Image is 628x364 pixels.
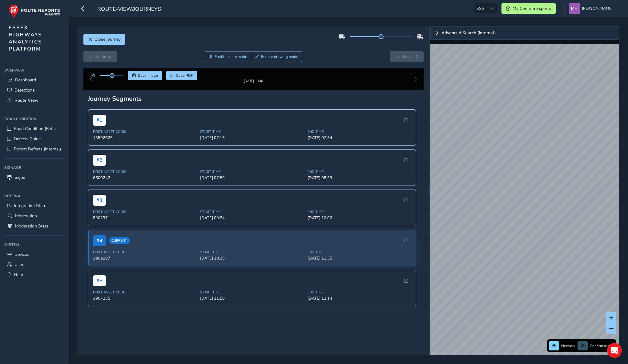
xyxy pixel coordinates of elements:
[128,71,162,80] button: Save
[200,255,304,260] span: Start Time:
[308,140,411,145] span: [DATE] 07:34
[97,5,161,14] span: route-view/journeys
[607,343,622,358] div: Open Intercom Messenger
[14,136,41,142] span: Defects Guide
[4,114,64,124] div: Road Condition
[308,295,411,300] span: End Time:
[93,200,106,211] span: # 3
[4,134,64,144] a: Defects Guide
[4,172,64,182] a: Signs
[308,180,411,186] span: [DATE] 08:33
[513,6,551,11] span: My Confirm Exports
[569,3,615,14] button: [PERSON_NAME]
[166,71,197,80] button: PDF
[93,260,197,266] span: 3901897
[93,134,197,139] span: First Asset Code:
[582,3,613,14] span: [PERSON_NAME]
[93,301,197,306] span: 3907235
[93,140,197,145] span: 13802625
[4,85,64,95] a: Detections
[205,51,251,62] button: Zoom
[14,272,23,278] span: Help
[4,270,64,280] a: Help
[14,146,61,152] span: Recent Defects (Internal)
[215,54,247,59] span: Enable zoom mode
[4,211,64,221] a: Moderation
[95,36,121,42] span: Close journey
[4,95,64,105] a: Route View
[441,31,496,35] span: Advanced Search (internal)
[200,260,304,266] span: [DATE] 10:25
[200,301,304,306] span: [DATE] 11:50
[93,240,106,251] span: # 4
[88,99,420,108] div: Journey Segments
[4,163,64,172] div: Signage
[235,84,272,88] div: [DATE] 10:46
[200,174,304,179] span: Start Time:
[200,180,304,186] span: [DATE] 07:50
[14,97,38,103] span: Route View
[235,78,272,84] img: Thumbnail frame
[430,26,619,40] a: Expand
[261,54,298,59] span: Enable drawing mode
[93,215,197,219] span: First Asset Code:
[93,174,197,179] span: First Asset Code:
[93,255,197,260] span: First Asset Code:
[176,73,193,78] span: Save PDF
[9,4,60,18] img: rr logo
[200,220,304,226] span: [DATE] 09:24
[308,260,411,266] span: [DATE] 11:35
[308,301,411,306] span: [DATE] 12:14
[308,174,411,179] span: End Time:
[4,240,64,249] div: System
[308,215,411,219] span: End Time:
[200,140,304,145] span: [DATE] 07:16
[474,3,487,14] span: ESS
[83,34,125,45] button: Close journey
[308,220,411,226] span: [DATE] 10:06
[200,295,304,300] span: Start Time:
[4,124,64,134] a: Road Condition (Beta)
[14,174,25,180] span: Signs
[251,51,302,62] button: Draw
[93,280,106,291] span: # 5
[14,87,35,93] span: Detections
[569,3,580,14] img: diamond-layout
[93,220,197,226] span: 8902971
[200,134,304,139] span: Start Time:
[109,242,130,249] span: Current
[4,144,64,154] a: Recent Defects (Internal)
[93,160,106,171] span: # 2
[4,221,64,231] a: Moderation Stats
[15,213,37,219] span: Moderation
[15,223,48,229] span: Moderation Stats
[93,295,197,300] span: First Asset Code:
[9,24,42,52] span: ESSEX HIGHWAYS ANALYTICS PLATFORM
[4,66,64,75] div: Overview
[4,75,64,85] a: Dashboard
[561,343,575,348] span: Network
[200,215,304,219] span: Start Time:
[138,73,158,78] span: Save image
[14,262,26,268] span: Users
[4,260,64,270] a: Users
[15,77,36,83] span: Dashboard
[93,120,106,131] span: # 1
[308,134,411,139] span: End Time:
[4,191,64,201] div: Internal
[14,252,29,257] span: Devices
[308,255,411,260] span: End Time:
[4,201,64,211] a: Integration Status
[93,180,197,186] span: 6600242
[501,3,556,14] button: My Confirm Exports
[14,203,49,209] span: Integration Status
[14,126,56,132] span: Road Condition (Beta)
[590,343,614,348] span: Confirm assets
[4,249,64,260] a: Devices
